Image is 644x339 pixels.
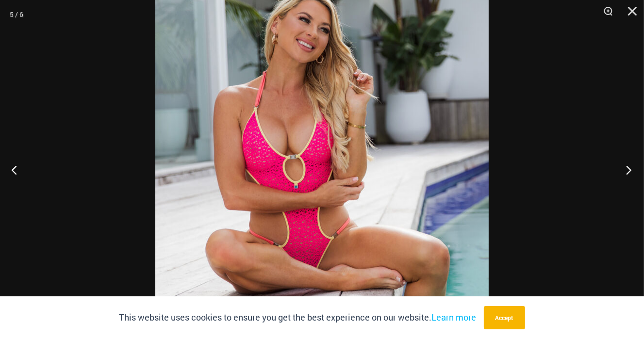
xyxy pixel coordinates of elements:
p: This website uses cookies to ensure you get the best experience on our website. [119,310,477,325]
a: Learn more [432,311,477,323]
button: Accept [484,306,525,329]
button: Next [608,145,644,194]
div: 5 / 6 [10,7,23,22]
